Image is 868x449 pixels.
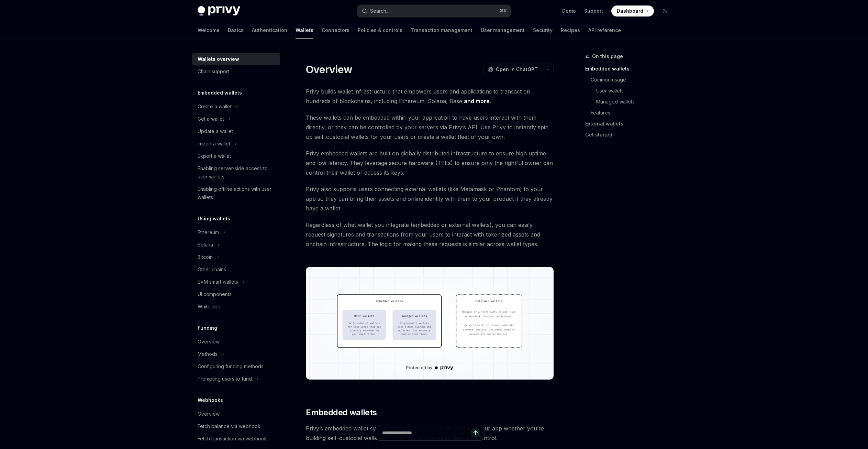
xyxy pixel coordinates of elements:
span: Regardless of what wallet you integrate (embedded or external wallets), you can easily request si... [306,220,554,249]
a: Overview [192,336,280,348]
a: Common usage [585,74,676,85]
div: Search... [370,7,389,15]
div: Overview [198,410,220,418]
a: Dashboard [611,6,654,17]
div: Methods [198,350,218,358]
div: Enabling server-side access to user wallets [198,164,276,181]
a: Other chains [192,263,280,276]
a: Transaction management [411,22,472,39]
span: Embedded wallets [306,407,377,418]
h5: Embedded wallets [198,89,242,97]
div: Solana [198,241,213,249]
a: UI components [192,288,280,300]
h5: Webhooks [198,396,223,404]
span: Privy also supports users connecting external wallets (like Metamask or Phantom) to your app so t... [306,184,554,213]
span: These wallets can be embedded within your application to have users interact with them directly, ... [306,113,554,142]
a: Wallets overview [192,53,280,65]
a: Connectors [322,22,349,39]
div: Prompting users to fund [198,375,252,383]
a: External wallets [585,118,676,129]
button: Toggle Create a wallet section [192,100,280,113]
a: Basics [228,22,244,39]
span: Privy builds wallet infrastructure that empowers users and applications to transact on hundreds o... [306,87,554,106]
a: User wallets [585,85,676,96]
img: images/walletoverview.png [306,267,554,380]
a: Embedded wallets [585,63,676,74]
a: Enabling offline actions with user wallets [192,183,280,204]
a: Chain support [192,65,280,78]
button: Toggle Import a wallet section [192,138,280,150]
div: Create a wallet [198,102,232,111]
div: Configuring funding methods [198,362,264,371]
a: Fetch transaction via webhook [192,432,280,445]
a: Recipes [561,22,580,39]
div: Get a wallet [198,115,224,123]
a: Features [585,107,676,118]
button: Toggle EVM smart wallets section [192,276,280,288]
a: Policies & controls [358,22,402,39]
button: Open in ChatGPT [483,64,542,75]
a: Get started [585,129,676,140]
span: Dashboard [617,8,643,14]
a: Fetch balance via webhook [192,420,280,432]
div: Wallets overview [198,55,239,63]
div: Fetch transaction via webhook [198,435,267,443]
h5: Funding [198,324,217,332]
img: dark logo [198,6,240,16]
a: User management [481,22,525,39]
span: On this page [592,52,623,61]
div: EVM smart wallets [198,278,238,286]
a: Security [533,22,553,39]
div: Import a wallet [198,140,230,148]
button: Toggle Bitcoin section [192,251,280,263]
div: Enabling offline actions with user wallets [198,185,276,201]
button: Open search [357,5,511,17]
div: Fetch balance via webhook [198,422,260,430]
button: Toggle Solana section [192,239,280,251]
div: Export a wallet [198,152,231,160]
a: Enabling server-side access to user wallets [192,162,280,183]
a: Authentication [252,22,287,39]
input: Ask a question... [382,425,471,440]
span: ⌘ K [500,8,507,14]
a: and more [464,98,490,105]
a: Welcome [198,22,220,39]
a: Update a wallet [192,125,280,138]
div: Overview [198,338,220,346]
button: Send message [471,428,480,438]
a: Wallets [296,22,313,39]
a: Support [584,8,603,14]
a: Export a wallet [192,150,280,162]
button: Toggle dark mode [659,6,670,17]
h1: Overview [306,63,352,76]
div: Update a wallet [198,127,233,135]
button: Toggle Prompting users to fund section [192,373,280,385]
span: Privy embedded wallets are built on globally distributed infrastructure to ensure high uptime and... [306,149,554,177]
button: Toggle Methods section [192,348,280,360]
a: Whitelabel [192,300,280,313]
div: Chain support [198,67,229,76]
a: Managed wallets [585,96,676,107]
div: Other chains [198,265,226,274]
button: Toggle Ethereum section [192,226,280,239]
a: Overview [192,408,280,420]
div: Bitcoin [198,253,213,261]
button: Toggle Get a wallet section [192,113,280,125]
span: Open in ChatGPT [496,66,538,73]
div: Whitelabel [198,303,222,311]
h5: Using wallets [198,215,230,223]
a: API reference [588,22,621,39]
a: Configuring funding methods [192,360,280,373]
a: Demo [562,8,576,14]
div: UI components [198,290,232,298]
div: Ethereum [198,228,219,237]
